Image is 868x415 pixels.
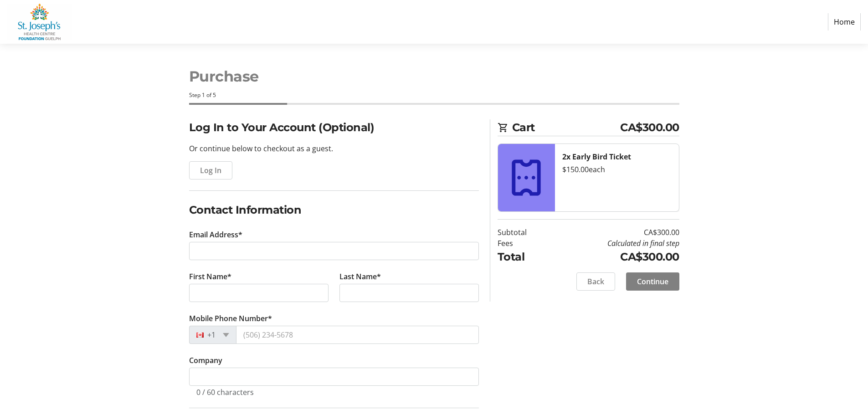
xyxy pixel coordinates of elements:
td: CA$300.00 [550,249,679,265]
label: Email Address* [189,229,242,240]
div: Step 1 of 5 [189,91,679,99]
td: Subtotal [498,227,550,238]
label: Company [189,355,222,366]
td: Total [498,249,550,265]
div: $150.00 each [562,164,672,175]
label: Mobile Phone Number* [189,313,272,324]
strong: 2x Early Bird Ticket [562,152,631,162]
span: Back [587,276,604,287]
a: Home [828,13,861,31]
button: Back [576,272,615,291]
span: CA$300.00 [620,119,679,136]
img: St. Joseph's Health Centre Foundation Guelph's Logo [7,4,72,40]
button: Log In [189,161,232,179]
td: Fees [498,238,550,249]
h1: Purchase [189,66,679,87]
h2: Log In to Your Account (Optional) [189,119,479,136]
span: Cart [512,119,621,136]
label: Last Name* [339,271,381,282]
button: Continue [626,272,679,291]
tr-character-limit: 0 / 60 characters [196,387,254,397]
h2: Contact Information [189,202,479,218]
label: First Name* [189,271,231,282]
span: Log In [200,165,221,176]
input: (506) 234-5678 [236,326,479,344]
p: Or continue below to checkout as a guest. [189,143,479,154]
span: Continue [637,276,668,287]
td: Calculated in final step [550,238,679,249]
td: CA$300.00 [550,227,679,238]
